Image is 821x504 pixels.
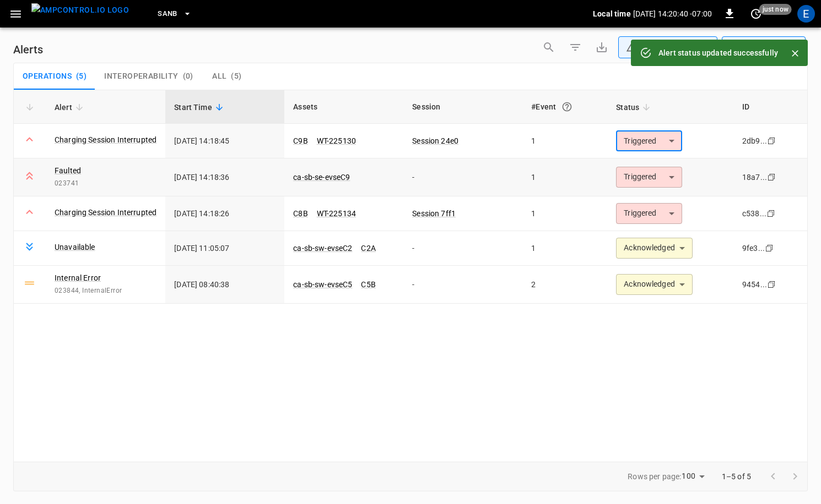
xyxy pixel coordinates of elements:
td: 1 [522,158,607,196]
td: - [403,158,522,196]
div: 9454... [742,279,767,290]
div: copy [766,135,777,147]
span: Interoperability [104,72,178,81]
div: 100 [682,468,708,484]
a: Charging Session Interrupted [55,134,156,145]
a: Internal Error [55,272,101,283]
span: Status [616,101,653,114]
a: WT-225134 [317,209,356,218]
div: copy [766,207,777,220]
div: Unresolved [626,42,700,53]
div: copy [766,278,777,291]
th: ID [733,90,807,124]
a: Session 7ff1 [412,209,456,218]
div: 18a7... [742,172,767,183]
img: ampcontrol.io logo [31,3,129,17]
td: 1 [522,231,607,266]
p: Local time [593,8,631,19]
span: Start Time [174,101,226,114]
a: Session 24e0 [412,136,458,145]
a: C5B [361,280,375,289]
span: ( 5 ) [231,72,241,81]
td: 1 [522,124,607,158]
div: Acknowledged [616,274,693,295]
a: Unavailable [55,242,95,253]
span: ( 5 ) [76,72,87,81]
td: [DATE] 08:40:38 [165,266,284,304]
div: copy [764,242,775,254]
div: #Event [531,97,598,117]
a: C2A [361,244,375,253]
a: Faulted [55,165,81,176]
td: [DATE] 14:18:36 [165,158,284,196]
div: Acknowledged [616,238,693,259]
a: C8B [293,209,307,218]
span: just now [759,4,792,15]
td: [DATE] 14:18:45 [165,124,284,158]
span: Alert [55,101,87,114]
span: All [212,72,226,81]
span: 023844, InternalError [55,286,156,297]
td: 2 [522,266,607,304]
div: c538... [742,208,766,219]
p: Rows per page: [628,471,681,482]
button: Close [787,45,803,62]
a: ca-sb-sw-evseC5 [293,280,352,289]
span: Operations [23,72,72,81]
div: 2db9... [742,135,767,146]
div: Triggered [616,167,682,188]
div: Last 24 hrs [742,37,806,58]
div: copy [766,171,777,183]
a: C9B [293,136,307,145]
span: SanB [158,8,177,20]
p: [DATE] 14:20:40 -07:00 [633,8,712,19]
p: 1–5 of 5 [722,471,751,482]
th: Assets [284,90,403,124]
div: Triggered [616,203,682,224]
span: 023741 [55,178,156,189]
td: - [403,231,522,266]
h6: Alerts [13,41,43,58]
span: ( 0 ) [183,72,193,81]
a: WT-225130 [317,136,356,145]
div: Alert status updated successfully [658,43,778,63]
td: - [403,266,522,304]
td: [DATE] 14:18:26 [165,196,284,231]
a: Charging Session Interrupted [55,207,156,218]
td: [DATE] 11:05:07 [165,231,284,266]
div: Triggered [616,130,682,151]
button: SanB [153,3,196,25]
div: 9fe3... [742,243,765,254]
div: profile-icon [797,5,815,23]
a: ca-sb-sw-evseC2 [293,244,352,253]
td: 1 [522,196,607,231]
th: Session [403,90,522,124]
button: An event is a single occurrence of an issue. An alert groups related events for the same asset, m... [557,97,577,117]
button: set refresh interval [747,5,765,23]
a: ca-sb-se-evseC9 [293,173,350,182]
